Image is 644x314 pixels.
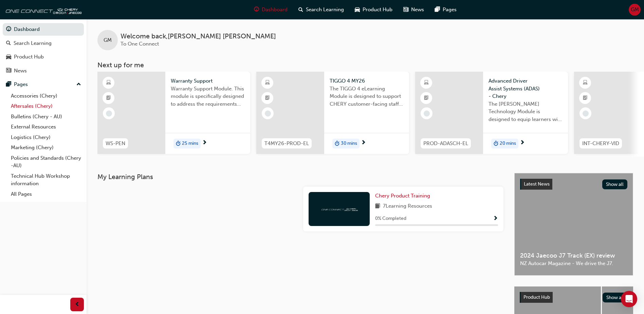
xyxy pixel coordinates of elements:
[489,100,563,123] span: The [PERSON_NAME] Technology Module is designed to equip learners with essential knowledge about ...
[6,40,11,47] span: search-icon
[298,5,303,14] span: search-icon
[14,53,44,61] div: Product Hub
[330,85,404,108] span: The TIGGO 4 eLearning Module is designed to support CHERY customer-facing staff with the product ...
[514,173,633,276] a: Latest NewsShow all2024 Jaecoo J7 Track (EX) reviewNZ Autocar Magazine - We drive the J7.
[415,72,568,154] a: PROD-ADASCH-ELAdvanced Driver Assist Systems (ADAS) - CheryThe [PERSON_NAME] Technology Module is...
[121,41,159,47] span: To One Connect
[424,78,429,87] span: learningResourceType_ELEARNING-icon
[256,72,409,154] a: T4MY26-PROD-ELTIGGO 4 MY26The TIGGO 4 eLearning Module is designed to support CHERY customer-faci...
[8,142,84,153] a: Marketing (Chery)
[249,3,293,17] a: guage-iconDashboard
[424,94,429,103] span: booktick-icon
[97,72,250,154] a: WS-PENWarranty SupportWarranty Support Module. This module is specifically designed to address th...
[3,23,84,36] a: Dashboard
[424,110,430,117] span: learningRecordVerb_NONE-icon
[335,139,339,148] span: duration-icon
[493,216,498,222] span: Show Progress
[493,214,498,223] button: Show Progress
[355,5,360,14] span: car-icon
[603,293,628,302] button: Show all
[631,6,639,14] span: GM
[349,3,398,17] a: car-iconProduct Hub
[14,67,27,75] div: News
[602,179,628,189] button: Show all
[8,122,84,132] a: External Resources
[265,110,271,117] span: learningRecordVerb_NONE-icon
[621,291,637,307] div: Open Intercom Messenger
[262,6,288,14] span: Dashboard
[494,139,498,148] span: duration-icon
[582,140,619,147] span: INT-CHERY-VID
[202,140,207,146] span: next-icon
[106,110,112,117] span: learningRecordVerb_NONE-icon
[629,4,641,16] button: GM
[523,294,550,300] span: Product Hub
[8,189,84,199] a: All Pages
[171,77,245,85] span: Warranty Support
[14,39,52,47] div: Search Learning
[375,192,433,200] a: Chery Product Training
[341,140,357,147] span: 30 mins
[583,78,588,87] span: learningResourceType_ELEARNING-icon
[403,5,408,14] span: news-icon
[583,94,588,103] span: booktick-icon
[8,101,84,111] a: Aftersales (Chery)
[398,3,429,17] a: news-iconNews
[3,51,84,63] a: Product Hub
[254,5,259,14] span: guage-icon
[3,3,81,16] img: oneconnect
[106,78,111,87] span: learningResourceType_ELEARNING-icon
[182,140,198,147] span: 25 mins
[76,80,81,89] span: up-icon
[383,202,432,211] span: 7 Learning Resources
[363,6,392,14] span: Product Hub
[6,82,11,88] span: pages-icon
[3,37,84,50] a: Search Learning
[3,78,84,91] button: Pages
[520,252,627,260] span: 2024 Jaecoo J7 Track (EX) review
[104,36,112,44] span: GM
[6,27,11,33] span: guage-icon
[520,260,627,267] span: NZ Autocar Magazine - We drive the J7.
[520,179,627,190] a: Latest NewsShow all
[171,85,245,108] span: Warranty Support Module. This module is specifically designed to address the requirements and pro...
[520,292,628,303] a: Product HubShow all
[293,3,349,17] a: search-iconSearch Learning
[435,5,440,14] span: pages-icon
[121,33,276,40] span: Welcome back , [PERSON_NAME] [PERSON_NAME]
[8,171,84,189] a: Technical Hub Workshop information
[6,68,11,74] span: news-icon
[583,110,589,117] span: learningRecordVerb_NONE-icon
[524,181,550,187] span: Latest News
[176,139,181,148] span: duration-icon
[320,206,358,212] img: oneconnect
[306,6,344,14] span: Search Learning
[443,6,457,14] span: Pages
[3,65,84,77] a: News
[375,193,430,199] span: Chery Product Training
[361,140,366,146] span: next-icon
[520,140,525,146] span: next-icon
[87,61,644,69] h3: Next up for me
[375,202,380,211] span: book-icon
[8,111,84,122] a: Bulletins (Chery - AU)
[429,3,462,17] a: pages-iconPages
[423,140,468,147] span: PROD-ADASCH-EL
[14,81,28,88] div: Pages
[330,77,404,85] span: TIGGO 4 MY26
[106,94,111,103] span: booktick-icon
[265,78,270,87] span: learningResourceType_ELEARNING-icon
[8,153,84,171] a: Policies and Standards (Chery -AU)
[106,140,125,147] span: WS-PEN
[8,91,84,101] a: Accessories (Chery)
[489,77,563,100] span: Advanced Driver Assist Systems (ADAS) - Chery
[97,173,503,181] h3: My Learning Plans
[3,22,84,78] button: DashboardSearch LearningProduct HubNews
[500,140,516,147] span: 20 mins
[375,215,406,223] span: 0 % Completed
[264,140,309,147] span: T4MY26-PROD-EL
[8,132,84,143] a: Logistics (Chery)
[75,300,80,309] span: prev-icon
